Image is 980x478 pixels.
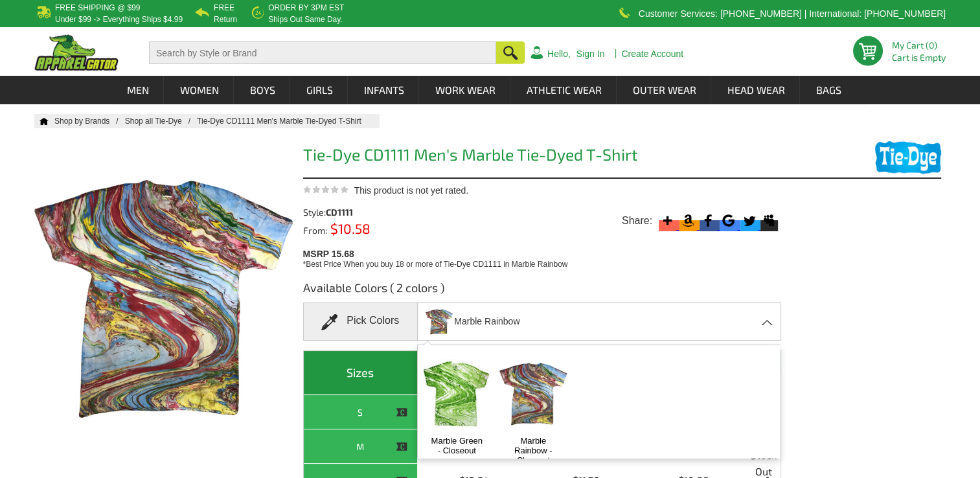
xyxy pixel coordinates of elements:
div: MSRP 15.68 [303,245,786,270]
p: under $99 -> everything ships $4.99 [55,16,183,23]
a: Outer Wear [617,76,711,104]
div: Style: [303,208,424,217]
a: Girls [291,76,347,104]
span: *Best Price When you buy 18 or more of Tie-Dye CD1111 in Marble Rainbow [303,260,568,269]
svg: More [659,212,676,229]
a: Create Account [621,49,683,58]
a: Boys [234,76,290,104]
a: Hello, [547,49,571,58]
img: This item is CLOSEOUT! [396,441,407,453]
img: Tie-Dye [875,141,941,174]
svg: Twitter [740,212,758,229]
a: Bags [801,76,856,104]
b: Free Shipping @ $99 [55,3,141,12]
a: Head Wear [712,76,799,104]
a: Marble Green - Closeout [429,436,484,455]
span: Share: [622,214,652,227]
img: Marble Rainbow [499,351,567,436]
div: S [307,404,414,420]
a: Sign In [576,49,605,58]
img: Marble Green [423,351,491,436]
img: ApparelGator [34,34,119,71]
svg: Myspace [760,212,778,229]
h1: Tie-Dye CD1111 Men's Marble Tie-Dyed T-Shirt [303,146,782,166]
svg: Facebook [700,212,717,229]
div: Pick Colors [303,302,418,341]
a: Work Wear [420,76,510,104]
a: Home [34,117,49,125]
a: Tie-Dye CD1111 Men's Marble Tie-Dyed T-Shirt [197,117,374,126]
b: Free [214,3,234,12]
img: This product is not yet rated. [303,185,348,194]
a: Women [165,76,233,104]
svg: Amazon [679,212,697,229]
h3: Available Colors ( 2 colors ) [303,280,782,302]
span: Marble Rainbow [454,310,519,333]
a: Shop all Tie-Dye [125,117,197,126]
a: Athletic Wear [511,76,616,104]
p: ships out same day. [268,16,344,23]
div: M [307,438,414,455]
span: Cart is Empty [892,53,946,62]
a: Men [111,76,163,104]
span: CD1111 [326,207,353,218]
a: Infants [348,76,418,104]
b: Order by 3PM EST [268,3,344,12]
a: Shop by Brands [54,117,125,126]
a: Marble Rainbow - Closeout [506,436,561,465]
th: Sizes [304,351,418,395]
li: My Cart (0) [892,41,940,50]
div: From: [303,223,424,235]
img: Marble Rainbow [426,304,453,339]
span: Out of Stock [751,433,777,460]
input: Search by Style or Brand [149,41,496,64]
img: This item is CLOSEOUT! [396,407,407,418]
span: $10.58 [327,220,370,236]
span: This product is not yet rated. [354,185,469,196]
p: Return [214,16,237,23]
p: Customer Services: [PHONE_NUMBER] | International: [PHONE_NUMBER] [639,10,946,17]
svg: Google Bookmark [720,212,737,229]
